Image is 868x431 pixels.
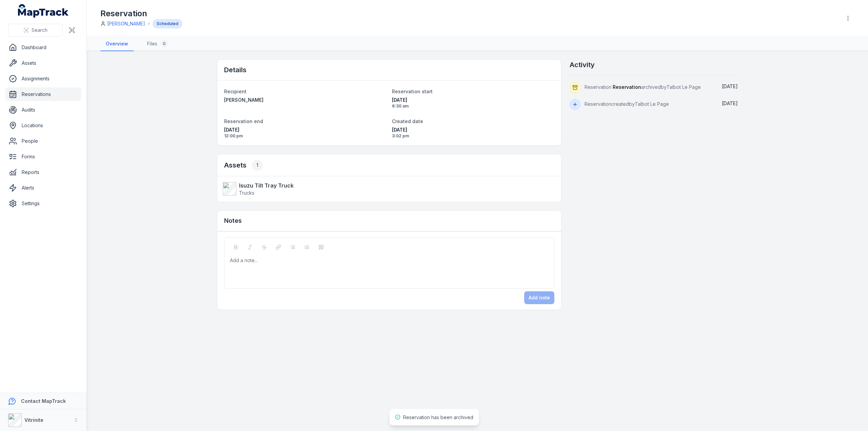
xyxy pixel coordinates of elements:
span: 12:00 pm [224,133,387,139]
span: [DATE] [224,126,387,133]
h2: Details [224,65,246,75]
time: 08/07/2025, 3:02:04 pm [392,126,554,139]
h2: Activity [570,60,595,70]
a: [PERSON_NAME] [107,20,145,27]
span: Reservation end [224,118,263,124]
span: Reservation created by Talbot Le Page [585,101,669,107]
h3: Notes [224,216,242,226]
span: Search [32,27,47,34]
time: 10/07/2025, 6:30:00 am [392,97,554,109]
span: [DATE] [392,126,554,133]
span: Reservation archived by Talbot Le Page [585,84,701,90]
div: 1 [252,160,263,171]
a: MapTrack [18,4,69,18]
a: Forms [5,150,81,163]
strong: Contact MapTrack [21,398,66,404]
a: Dashboard [5,41,81,54]
span: [DATE] [722,100,738,106]
span: 6:30 am [392,103,554,109]
time: 08/07/2025, 3:02:04 pm [722,100,738,106]
h1: Reservation [100,8,182,19]
a: Overview [100,37,134,51]
span: Recipient [224,89,246,94]
h2: Assets [224,160,263,171]
a: Audits [5,103,81,117]
a: Locations [5,119,81,132]
div: Scheduled [153,19,182,28]
a: Files0 [142,37,174,51]
strong: Vitrinite [24,417,43,423]
span: Trucks [239,190,254,196]
a: Alerts [5,181,81,195]
strong: Isuzu Tilt Tray Truck [239,181,294,190]
span: Created date [392,118,423,124]
span: Reservation has been archived [403,414,473,420]
a: Settings [5,197,81,210]
a: Assignments [5,72,81,85]
time: 10/07/2025, 12:00:00 pm [224,126,387,139]
a: Assets [5,56,81,70]
span: [DATE] [392,97,554,103]
a: People [5,134,81,148]
span: [DATE] [722,83,738,89]
time: 28/08/2025, 3:07:00 pm [722,83,738,89]
a: Reservations [5,87,81,101]
a: Reports [5,165,81,179]
span: 3:02 pm [392,133,554,139]
a: [PERSON_NAME] [224,97,387,103]
button: Search [8,24,63,37]
span: Reservation [613,84,641,90]
a: Isuzu Tilt Tray TruckTrucks [223,181,549,196]
span: Reservation start [392,89,433,94]
div: 0 [160,40,168,48]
